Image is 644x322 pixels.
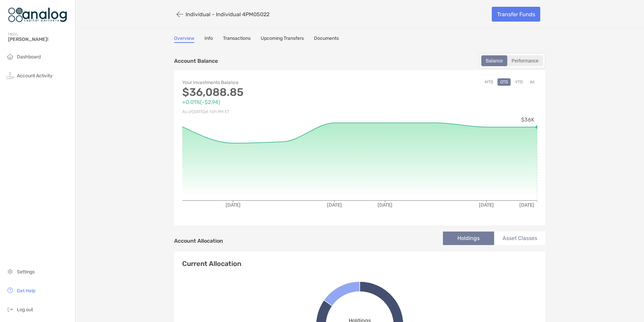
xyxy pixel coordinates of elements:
button: YTD [512,78,525,86]
span: [PERSON_NAME]! [8,36,71,42]
tspan: [DATE] [519,202,534,208]
div: Balance [482,56,507,65]
button: QTD [497,78,511,86]
tspan: [DATE] [327,202,342,208]
img: activity icon [6,71,14,79]
button: All [527,78,537,86]
img: Zoe Logo [8,3,67,27]
button: MTD [482,78,496,86]
span: Dashboard [17,54,41,60]
p: Your Investments Balance [182,78,360,87]
img: logout icon [6,305,14,313]
div: segmented control [479,53,545,69]
a: Upcoming Transfers [261,35,304,43]
tspan: [DATE] [479,202,494,208]
p: +0.01% ( -$2.94 ) [182,98,360,106]
li: Holdings [443,232,494,245]
img: settings icon [6,267,14,275]
a: Transfer Funds [492,7,540,22]
p: $36,088.85 [182,88,360,97]
a: Info [204,35,213,43]
a: Transactions [223,35,251,43]
a: Overview [174,35,194,43]
tspan: [DATE] [226,202,240,208]
img: get-help icon [6,286,14,294]
p: Individual - Individual 4PM05022 [186,11,269,18]
p: Account Balance [174,57,218,65]
span: Account Activity [17,73,53,79]
div: Performance [508,56,542,65]
tspan: $36K [521,116,535,123]
h4: Account Allocation [174,238,223,244]
span: Settings [17,269,35,275]
span: Get Help [17,288,35,294]
span: Log out [17,307,33,313]
li: Asset Classes [494,232,545,245]
img: household icon [6,52,14,60]
p: As of [DATE] at 1:01 PM ET [182,108,360,116]
a: Documents [314,35,339,43]
h4: Current Allocation [182,260,241,268]
tspan: [DATE] [378,202,392,208]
